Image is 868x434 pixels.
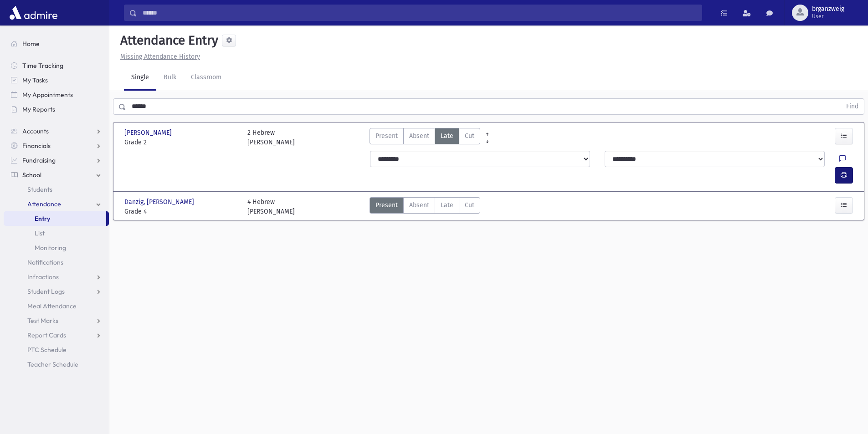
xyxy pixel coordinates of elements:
span: Absent [409,200,429,210]
a: School [4,168,109,182]
span: Test Marks [27,317,58,325]
span: List [35,229,45,237]
input: Search [137,5,702,21]
a: Student Logs [4,284,109,299]
span: Fundraising [22,156,56,164]
span: [PERSON_NAME] [124,128,174,138]
a: Bulk [156,65,184,91]
a: Single [124,65,156,91]
div: AttTypes [370,128,480,147]
a: Fundraising [4,153,109,168]
span: My Reports [22,105,55,113]
a: Home [4,36,109,51]
a: Classroom [184,65,229,91]
span: brganzweig [812,5,844,13]
a: Entry [4,211,106,226]
a: Students [4,182,109,197]
a: My Reports [4,102,109,117]
a: Teacher Schedule [4,357,109,372]
span: My Appointments [22,91,73,99]
span: Late [441,131,453,141]
span: Home [22,40,40,48]
span: Grade 4 [124,207,238,216]
span: Grade 2 [124,138,238,147]
img: AdmirePro [7,4,60,22]
a: Meal Attendance [4,299,109,313]
a: Monitoring [4,240,109,255]
u: Missing Attendance History [120,53,200,61]
span: Cut [465,131,474,141]
span: User [812,13,844,20]
span: Infractions [27,273,59,281]
span: My Tasks [22,76,48,84]
span: School [22,171,41,179]
span: Notifications [27,258,63,266]
span: Student Logs [27,287,65,296]
span: Entry [35,214,50,223]
a: PTC Schedule [4,342,109,357]
span: Teacher Schedule [27,360,78,368]
a: Financials [4,138,109,153]
a: My Tasks [4,73,109,87]
span: Attendance [27,200,61,208]
div: 2 Hebrew [PERSON_NAME] [247,128,295,147]
span: Time Tracking [22,61,63,70]
a: Attendance [4,197,109,211]
span: Report Cards [27,331,66,339]
span: Danzig, [PERSON_NAME] [124,197,196,207]
span: PTC Schedule [27,346,67,354]
span: Present [375,131,398,141]
a: Test Marks [4,313,109,328]
div: 4 Hebrew [PERSON_NAME] [247,197,295,216]
a: List [4,226,109,240]
a: Missing Attendance History [117,53,200,61]
span: Accounts [22,127,49,135]
a: Notifications [4,255,109,270]
div: AttTypes [370,197,480,216]
span: Absent [409,131,429,141]
span: Monitoring [35,244,66,252]
span: Students [27,185,52,194]
a: Report Cards [4,328,109,342]
span: Meal Attendance [27,302,77,310]
a: Infractions [4,270,109,284]
span: Financials [22,142,51,150]
a: Accounts [4,124,109,138]
h5: Attendance Entry [117,33,218,48]
span: Late [441,200,453,210]
button: Find [841,99,864,114]
span: Cut [465,200,474,210]
a: My Appointments [4,87,109,102]
a: Time Tracking [4,58,109,73]
span: Present [375,200,398,210]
